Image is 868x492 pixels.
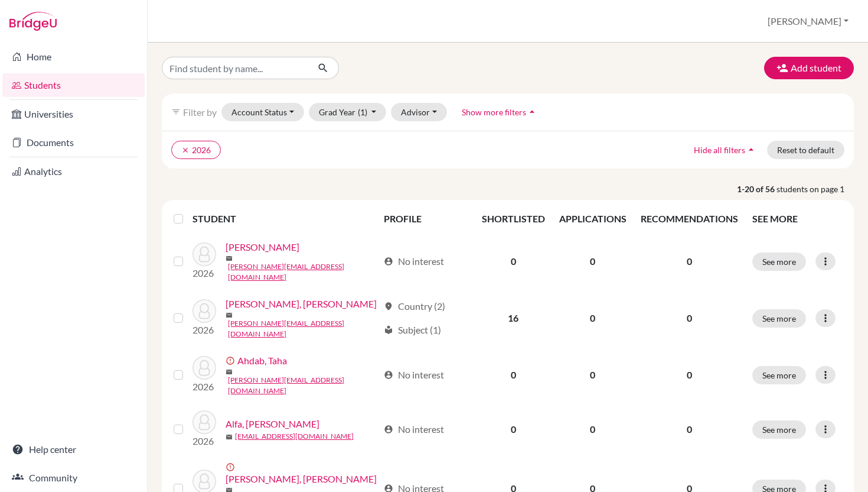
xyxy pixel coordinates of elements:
[9,12,57,31] img: Bridge-U
[384,370,393,380] span: account_circle
[384,422,444,436] div: No interest
[475,347,552,403] td: 0
[384,325,393,335] span: local_library
[226,368,233,376] span: mail
[235,431,354,442] a: [EMAIL_ADDRESS][DOMAIN_NAME]
[764,57,854,79] button: Add student
[526,106,538,118] i: arrow_drop_up
[752,420,806,439] button: See more
[226,312,233,319] span: mail
[192,266,216,280] p: 2026
[641,254,738,268] p: 0
[192,205,377,233] th: STUDENT
[776,183,854,195] span: students on page 1
[228,318,378,339] a: [PERSON_NAME][EMAIL_ADDRESS][DOMAIN_NAME]
[192,323,216,337] p: 2026
[192,299,216,323] img: Agyenim Boateng, Nana Kwasi
[641,422,738,436] p: 0
[226,356,237,365] span: error_outline
[2,160,145,183] a: Analytics
[226,240,299,254] a: [PERSON_NAME]
[237,354,287,368] a: Ahdab, Taha
[752,309,806,328] button: See more
[694,145,745,155] span: Hide all filters
[737,183,776,195] strong: 1-20 of 56
[552,403,634,455] td: 0
[552,205,634,233] th: APPLICATIONS
[762,10,854,33] button: [PERSON_NAME]
[634,205,745,233] th: RECOMMENDATIONS
[226,255,233,262] span: mail
[384,368,444,382] div: No interest
[752,366,806,384] button: See more
[192,356,216,380] img: Ahdab, Taha
[2,45,145,69] a: Home
[192,380,216,394] p: 2026
[641,368,738,382] p: 0
[2,438,145,461] a: Help center
[226,472,377,486] a: [PERSON_NAME], [PERSON_NAME]
[2,131,145,154] a: Documents
[384,257,393,266] span: account_circle
[226,433,233,441] span: mail
[475,290,552,347] td: 16
[171,141,221,159] button: clear2026
[384,323,441,337] div: Subject (1)
[2,102,145,126] a: Universities
[462,107,526,117] span: Show more filters
[162,57,308,79] input: Find student by name...
[192,434,216,448] p: 2026
[384,425,393,434] span: account_circle
[2,73,145,97] a: Students
[171,107,181,116] i: filter_list
[228,261,378,283] a: [PERSON_NAME][EMAIL_ADDRESS][DOMAIN_NAME]
[192,242,216,266] img: Adetona, Jasmine Oyinkansola
[552,290,634,347] td: 0
[2,466,145,490] a: Community
[384,302,393,311] span: location_on
[475,205,552,233] th: SHORTLISTED
[475,403,552,455] td: 0
[767,141,844,159] button: Reset to default
[192,410,216,434] img: Alfa, Nadia Adiyine
[384,254,444,268] div: No interest
[552,347,634,403] td: 0
[552,233,634,290] td: 0
[226,462,237,472] span: error_outline
[641,311,738,325] p: 0
[226,417,319,431] a: Alfa, [PERSON_NAME]
[183,106,217,118] span: Filter by
[377,205,475,233] th: PROFILE
[221,103,304,121] button: Account Status
[181,146,190,154] i: clear
[226,297,377,311] a: [PERSON_NAME], [PERSON_NAME]
[309,103,387,121] button: Grad Year(1)
[358,107,367,117] span: (1)
[391,103,447,121] button: Advisor
[384,299,445,313] div: Country (2)
[228,375,378,396] a: [PERSON_NAME][EMAIL_ADDRESS][DOMAIN_NAME]
[745,144,757,156] i: arrow_drop_up
[475,233,552,290] td: 0
[684,141,767,159] button: Hide all filtersarrow_drop_up
[452,103,548,121] button: Show more filtersarrow_drop_up
[752,253,806,271] button: See more
[745,205,849,233] th: SEE MORE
